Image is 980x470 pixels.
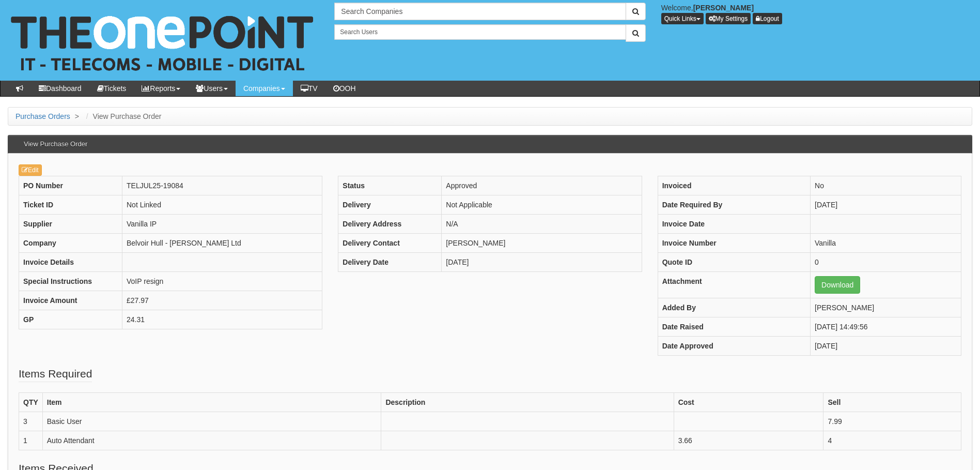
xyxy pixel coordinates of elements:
td: 7.99 [823,412,961,431]
li: View Purchase Order [84,111,162,122]
td: VoIP resign [122,271,322,291]
div: Welcome, [654,3,980,24]
legend: Items Required [19,366,92,382]
th: Invoice Amount [19,291,122,310]
span: > [72,112,82,120]
a: My Settings [706,13,751,24]
input: Search Companies [334,3,626,20]
th: Ticket ID [19,195,122,214]
td: 3 [19,412,43,431]
td: Vanilla IP [122,214,322,233]
a: Edit [19,164,42,176]
th: Supplier [19,214,122,233]
th: Quote ID [658,252,810,271]
th: Sell [823,392,961,412]
th: PO Number [19,176,122,195]
td: 24.31 [122,310,322,329]
td: 1 [19,431,43,450]
th: Delivery Contact [338,233,442,252]
th: Date Required By [658,195,810,214]
th: Delivery Address [338,214,442,233]
th: Attachment [658,271,810,298]
td: [PERSON_NAME] [442,233,642,252]
td: Approved [442,176,642,195]
td: [PERSON_NAME] [811,298,961,317]
button: Quick Links [661,13,704,24]
th: Date Approved [658,336,810,355]
td: Auto Attendant [42,431,381,450]
th: Delivery Date [338,252,442,271]
td: £27.97 [122,291,322,310]
a: OOH [325,81,364,96]
th: Delivery [338,195,442,214]
th: Company [19,233,122,252]
a: Tickets [89,81,134,96]
th: QTY [19,392,43,412]
h3: View Purchase Order [19,135,92,153]
td: Not Applicable [442,195,642,214]
a: Companies [236,81,293,96]
a: Logout [753,13,782,24]
td: Belvoir Hull - [PERSON_NAME] Ltd [122,233,322,252]
a: Dashboard [31,81,89,96]
th: Invoice Details [19,252,122,271]
td: [DATE] [811,336,961,355]
th: Date Raised [658,317,810,336]
a: Purchase Orders [15,112,70,120]
th: Item [42,392,381,412]
td: 4 [823,431,961,450]
a: Users [188,81,236,96]
th: Description [381,392,674,412]
td: [DATE] 14:49:56 [811,317,961,336]
td: Basic User [42,412,381,431]
th: Invoice Date [658,214,810,233]
input: Search Users [334,24,626,40]
td: N/A [442,214,642,233]
a: Download [815,276,860,294]
td: 0 [811,252,961,271]
td: [DATE] [811,195,961,214]
td: TELJUL25-19084 [122,176,322,195]
td: Not Linked [122,195,322,214]
td: No [811,176,961,195]
th: Special Instructions [19,271,122,291]
a: Reports [134,81,188,96]
th: Added By [658,298,810,317]
th: Cost [674,392,823,412]
th: GP [19,310,122,329]
th: Status [338,176,442,195]
td: 3.66 [674,431,823,450]
td: Vanilla [811,233,961,252]
th: Invoice Number [658,233,810,252]
td: [DATE] [442,252,642,271]
b: [PERSON_NAME] [693,4,754,12]
th: Invoiced [658,176,810,195]
a: TV [293,81,325,96]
